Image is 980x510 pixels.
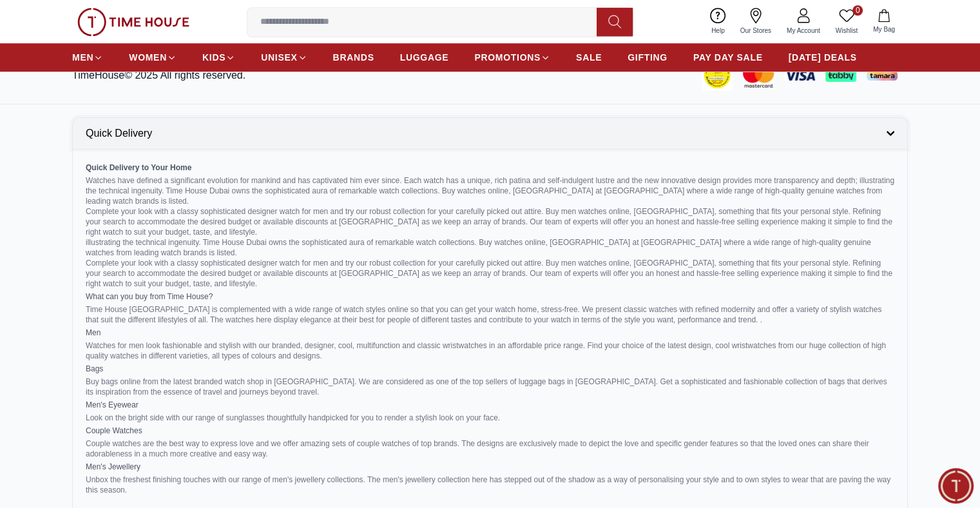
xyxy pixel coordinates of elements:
[86,475,894,495] p: Unbox the freshest finishing touches with our range of men's jewellery collections. The men's jew...
[86,426,894,436] h2: Couple Watches
[789,51,857,64] span: [DATE] DEALS
[86,162,894,173] h2: Quick Delivery to Your Home
[831,26,863,35] span: Wishlist
[474,46,550,69] a: PROMOTIONS
[72,51,93,64] span: MEN
[576,51,602,64] span: SALE
[86,364,894,374] h2: Bags
[72,117,908,149] button: Quick Delivery
[938,468,974,504] div: Chat Widget
[867,71,898,81] img: Tamara Payment
[86,328,894,338] h2: Men
[86,304,894,325] p: Time House [GEOGRAPHIC_DATA] is complemented with a wide range of watch styles online so that you...
[704,5,733,38] a: Help
[733,5,779,38] a: Our Stores
[735,26,776,35] span: Our Stores
[77,8,189,36] img: ...
[333,51,374,64] span: BRANDS
[202,46,235,69] a: KIDS
[129,51,167,64] span: WOMEN
[202,51,226,64] span: KIDS
[86,340,894,361] p: Watches for men look fashionable and stylish with our branded, designer, cool, multifunction and ...
[86,462,894,472] h2: Men's Jewellery
[86,377,894,397] p: Buy bags online from the latest branded watch shop in [GEOGRAPHIC_DATA]. We are considered as one...
[789,46,857,69] a: [DATE] DEALS
[261,51,297,64] span: UNISEX
[86,291,894,302] h2: What can you buy from Time House?
[86,175,894,289] p: Watches have defined a significant evolution for mankind and has captivated him ever since. Each ...
[86,413,894,423] p: Look on the bright side with our range of sunglasses thoughtfully handpicked for you to render a ...
[86,400,894,410] h2: Men's Eyewear
[576,46,602,69] a: SALE
[782,26,825,35] span: My Account
[129,46,177,69] a: WOMEN
[400,51,449,64] span: LUGGAGE
[865,6,903,37] button: My Bag
[261,46,307,69] a: UNISEX
[72,68,251,83] p: TimeHouse© 2025 All rights reserved.
[86,126,152,141] span: Quick Delivery
[702,60,733,91] img: Consumer Payment
[628,51,668,64] span: GIFTING
[825,70,856,82] img: Tabby Payment
[72,46,103,69] a: MEN
[400,46,449,69] a: LUGGAGE
[693,51,763,64] span: PAY DAY SALE
[784,71,815,81] img: Visa
[868,25,900,34] span: My Bag
[706,26,730,35] span: Help
[333,46,374,69] a: BRANDS
[852,5,863,15] span: 0
[474,51,541,64] span: PROMOTIONS
[628,46,668,69] a: GIFTING
[693,46,763,69] a: PAY DAY SALE
[743,64,774,88] img: Mastercard
[86,438,894,459] p: Couple watches are the best way to express love and we offer amazing sets of couple watches of to...
[828,5,865,38] a: 0Wishlist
